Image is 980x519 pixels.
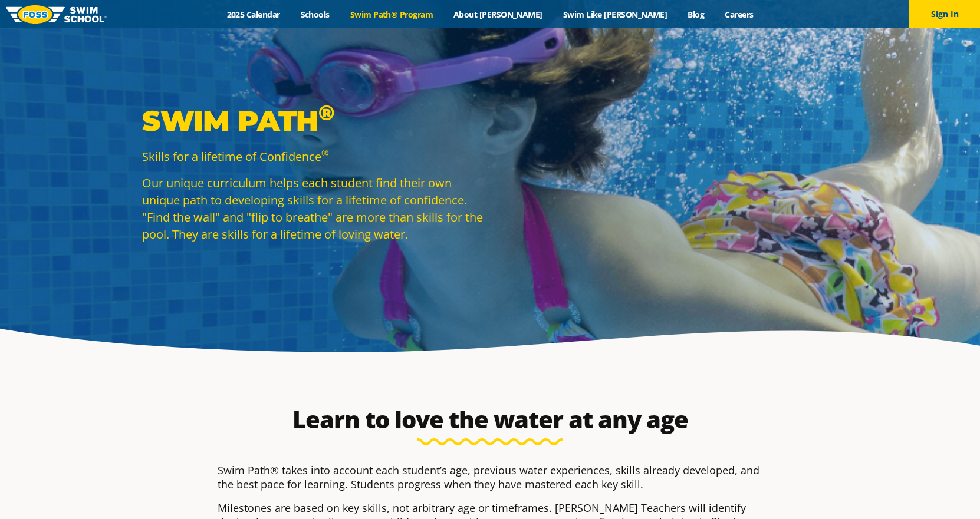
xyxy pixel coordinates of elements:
a: Blog [678,9,715,20]
p: Our unique curriculum helps each student find their own unique path to developing skills for a li... [142,174,484,243]
a: Swim Path® Program [340,9,443,20]
a: Swim Like [PERSON_NAME] [553,9,678,20]
a: Schools [290,9,340,20]
p: Swim Path® takes into account each student’s age, previous water experiences, skills already deve... [218,463,762,491]
a: Careers [715,9,764,20]
sup: ® [321,147,328,158]
sup: ® [318,100,334,125]
p: Swim Path [142,103,484,138]
a: About [PERSON_NAME] [443,9,553,20]
a: 2025 Calendar [216,9,290,20]
p: Skills for a lifetime of Confidence [142,148,484,165]
h2: Learn to love the water at any age [212,405,768,434]
img: FOSS Swim School Logo [6,5,107,24]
